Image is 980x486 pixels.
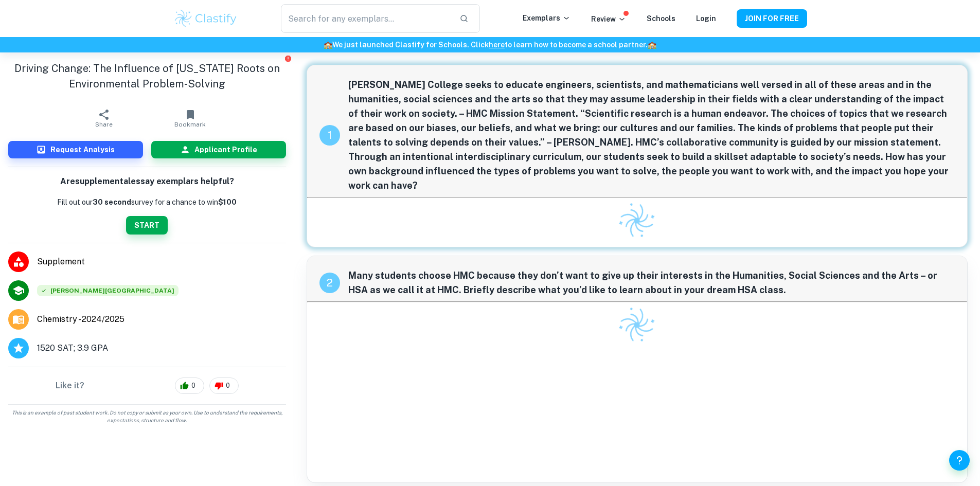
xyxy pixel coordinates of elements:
[523,12,571,24] p: Exemplars
[696,14,716,23] a: Login
[194,144,257,155] h6: Applicant Profile
[37,313,124,326] span: Chemistry - 2024/2025
[60,175,234,188] h6: Are supplemental essay exemplars helpful?
[126,216,168,235] button: START
[648,41,656,49] span: 🏫
[173,8,239,29] img: Clastify logo
[61,104,147,133] button: Share
[37,256,286,268] span: Supplement
[591,13,626,25] p: Review
[348,78,955,193] span: [PERSON_NAME] College seeks to educate engineers, scientists, and mathematicians well versed in a...
[324,41,332,49] span: 🏫
[37,285,179,296] span: [PERSON_NAME][GEOGRAPHIC_DATA]
[647,14,675,23] a: Schools
[319,273,340,293] div: recipe
[613,300,662,349] img: Clastify logo
[37,313,133,326] a: Major and Application Year
[949,450,970,471] button: Help and Feedback
[348,268,955,297] span: Many students choose HMC because they don’t want to give up their interests in the Humanities, So...
[613,196,662,245] img: Clastify logo
[151,141,286,158] button: Applicant Profile
[95,121,113,128] span: Share
[56,380,84,392] h6: Like it?
[37,285,179,296] div: Accepted: Harvey Mudd College
[174,121,206,128] span: Bookmark
[8,61,286,92] h1: Driving Change: The Influence of [US_STATE] Roots on Environmental Problem-Solving
[2,39,978,50] h6: We just launched Clastify for Schools. Click to learn how to become a school partner.
[147,104,234,133] button: Bookmark
[175,377,204,394] div: 0
[186,381,201,391] span: 0
[37,342,108,354] span: 1520 SAT; 3.9 GPA
[737,9,807,28] button: JOIN FOR FREE
[220,381,236,391] span: 0
[50,144,115,155] h6: Request Analysis
[284,55,292,62] button: Report issue
[281,4,451,33] input: Search for any exemplars...
[218,198,237,206] strong: $100
[319,125,340,146] div: recipe
[4,409,290,424] span: This is an example of past student work. Do not copy or submit as your own. Use to understand the...
[57,196,237,208] p: Fill out our survey for a chance to win
[8,141,143,158] button: Request Analysis
[489,41,505,49] a: here
[93,198,131,206] b: 30 second
[209,377,239,394] div: 0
